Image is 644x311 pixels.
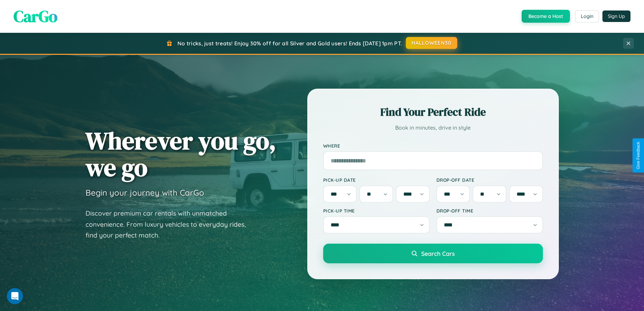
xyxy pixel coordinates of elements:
[323,208,430,214] label: Pick-up Time
[575,10,599,22] button: Login
[86,187,204,198] h3: Begin your journey with CarGo
[602,10,630,22] button: Sign Up
[323,244,543,263] button: Search Cars
[436,177,543,183] label: Drop-off Date
[406,37,457,49] button: HALLOWEEN30
[636,142,641,169] div: Give Feedback
[323,105,543,119] h2: Find Your Perfect Ride
[323,143,543,149] label: Where
[7,288,23,304] iframe: Intercom live chat
[522,10,570,23] button: Become a Host
[323,123,543,133] p: Book in minutes, drive in style
[86,127,276,181] h1: Wherever you go, we go
[323,177,430,183] label: Pick-up Date
[421,250,455,257] span: Search Cars
[14,5,57,27] span: CarGo
[86,208,255,241] p: Discover premium car rentals with unmatched convenience. From luxury vehicles to everyday rides, ...
[177,40,402,47] span: No tricks, just treats! Enjoy 30% off for all Silver and Gold users! Ends [DATE] 1pm PT.
[436,208,543,214] label: Drop-off Time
